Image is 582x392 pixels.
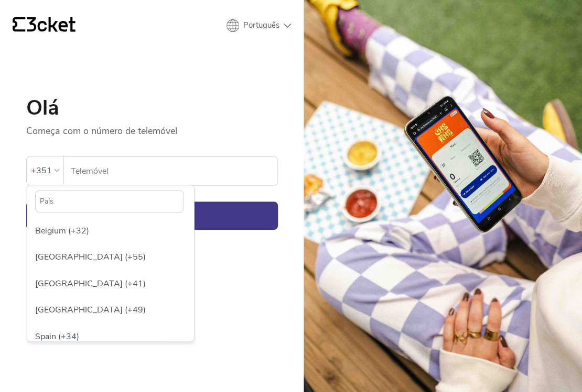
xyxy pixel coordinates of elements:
[26,118,278,137] p: Começa com o número de telemóvel
[30,218,191,244] div: Belgium (+32)
[30,323,191,350] div: Spain (+34)
[35,191,184,212] input: País
[26,97,278,118] h1: Olá
[64,156,277,186] label: Telemóvel
[30,244,191,270] div: [GEOGRAPHIC_DATA] (+55)
[26,201,278,230] button: Continuar
[13,17,25,32] g: {' '}
[31,163,52,178] div: +351
[13,17,76,35] a: {' '}
[70,156,277,185] input: Telemóvel
[30,271,191,297] div: [GEOGRAPHIC_DATA] (+41)
[30,297,191,323] div: [GEOGRAPHIC_DATA] (+49)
